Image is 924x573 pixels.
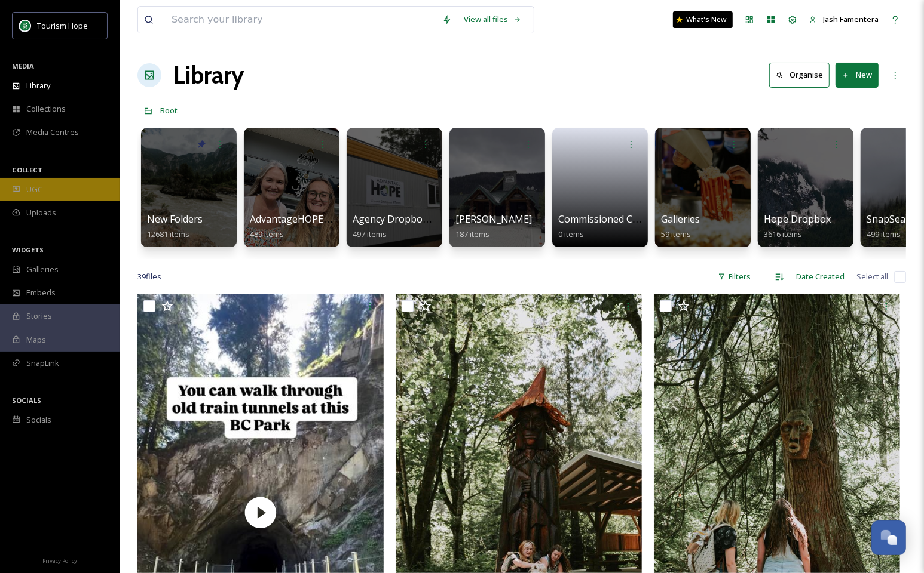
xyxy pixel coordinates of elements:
[353,229,387,239] span: 497 items
[790,265,850,288] div: Date Created
[803,8,885,31] a: Jash Famentera
[26,184,42,195] span: UGC
[12,61,34,70] span: MEDIA
[166,7,436,33] input: Search your library
[42,557,77,565] span: Privacy Policy
[26,80,50,91] span: Library
[558,229,584,239] span: 0 items
[871,520,906,555] button: Open Chat
[353,214,459,239] a: Agency Dropbox Assets497 items
[458,8,528,31] a: View all files
[836,63,879,87] button: New
[26,103,66,115] span: Collections
[250,214,380,239] a: AdvantageHOPE Image Bank489 items
[147,212,203,226] span: New Folders
[867,229,901,239] span: 499 items
[558,214,663,239] a: Commissioned Content0 items
[661,214,700,239] a: Galleries59 items
[558,212,663,226] span: Commissioned Content
[250,229,284,239] span: 489 items
[12,245,44,254] span: WIDGETS
[26,358,59,369] span: SnapLink
[26,310,52,322] span: Stories
[26,127,79,138] span: Media Centres
[769,63,830,87] button: Organise
[26,287,56,298] span: Embeds
[353,212,459,226] span: Agency Dropbox Assets
[26,264,59,275] span: Galleries
[160,103,178,118] a: Root
[823,14,879,24] span: Jash Famentera
[147,214,203,239] a: New Folders12681 items
[856,271,888,282] span: Select all
[455,229,489,239] span: 187 items
[37,20,88,31] span: Tourism Hope
[26,334,46,346] span: Maps
[661,212,700,226] span: Galleries
[12,396,41,405] span: SOCIALS
[712,265,757,288] div: Filters
[42,553,77,567] a: Privacy Policy
[137,271,161,282] span: 39 file s
[455,212,532,226] span: [PERSON_NAME]
[764,214,831,239] a: Hope Dropbox3616 items
[26,414,51,426] span: Socials
[455,214,532,239] a: [PERSON_NAME]187 items
[661,229,691,239] span: 59 items
[12,165,42,174] span: COLLECT
[173,57,244,93] a: Library
[160,105,178,116] span: Root
[250,212,380,226] span: AdvantageHOPE Image Bank
[26,207,56,218] span: Uploads
[19,20,31,32] img: logo.png
[764,229,802,239] span: 3616 items
[147,229,189,239] span: 12681 items
[764,212,831,226] span: Hope Dropbox
[673,11,733,28] a: What's New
